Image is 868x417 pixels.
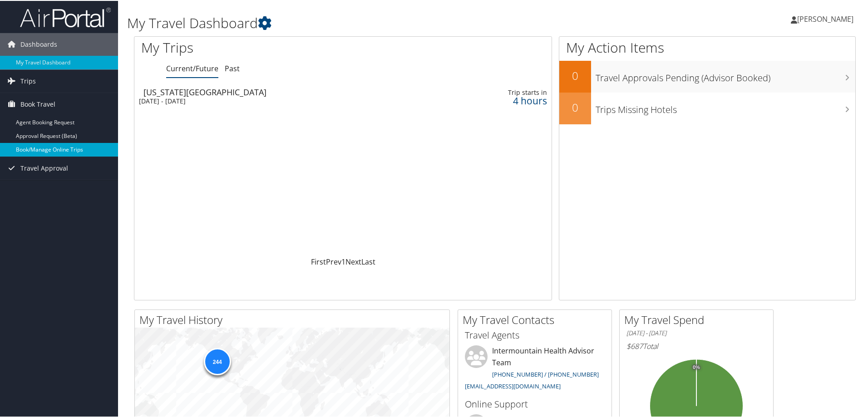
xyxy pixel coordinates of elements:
[139,311,449,327] h2: My Travel History
[693,364,700,369] tspan: 0%
[20,6,111,27] img: airportal-logo.png
[20,69,36,92] span: Trips
[596,66,855,83] h3: Travel Approvals Pending (Advisor Booked)
[791,5,863,32] a: [PERSON_NAME]
[460,344,609,393] li: Intermountain Health Advisor Team
[326,256,341,266] a: Prev
[559,67,591,83] h2: 0
[127,13,617,32] h1: My Travel Dashboard
[463,311,612,327] h2: My Travel Contacts
[453,96,547,104] div: 4 hours
[626,340,643,350] span: $687
[626,340,766,350] h6: Total
[492,369,599,378] a: [PHONE_NUMBER] / [PHONE_NUMBER]
[225,63,240,73] a: Past
[341,256,345,266] a: 1
[465,397,605,410] h3: Online Support
[345,256,361,266] a: Next
[361,256,375,266] a: Last
[20,156,68,179] span: Travel Approval
[139,96,395,104] div: [DATE] - [DATE]
[559,37,855,56] h1: My Action Items
[797,13,853,23] span: [PERSON_NAME]
[596,98,855,115] h3: Trips Missing Hotels
[465,381,561,389] a: [EMAIL_ADDRESS][DOMAIN_NAME]
[559,60,855,92] a: 0Travel Approvals Pending (Advisor Booked)
[203,347,231,374] div: 244
[559,99,591,114] h2: 0
[311,256,326,266] a: First
[166,63,218,73] a: Current/Future
[20,92,55,115] span: Book Travel
[559,92,855,123] a: 0Trips Missing Hotels
[453,88,547,96] div: Trip starts in
[626,328,766,337] h6: [DATE] - [DATE]
[20,32,57,55] span: Dashboards
[141,37,371,56] h1: My Trips
[624,311,773,327] h2: My Travel Spend
[465,328,605,341] h3: Travel Agents
[143,87,399,95] div: [US_STATE][GEOGRAPHIC_DATA]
